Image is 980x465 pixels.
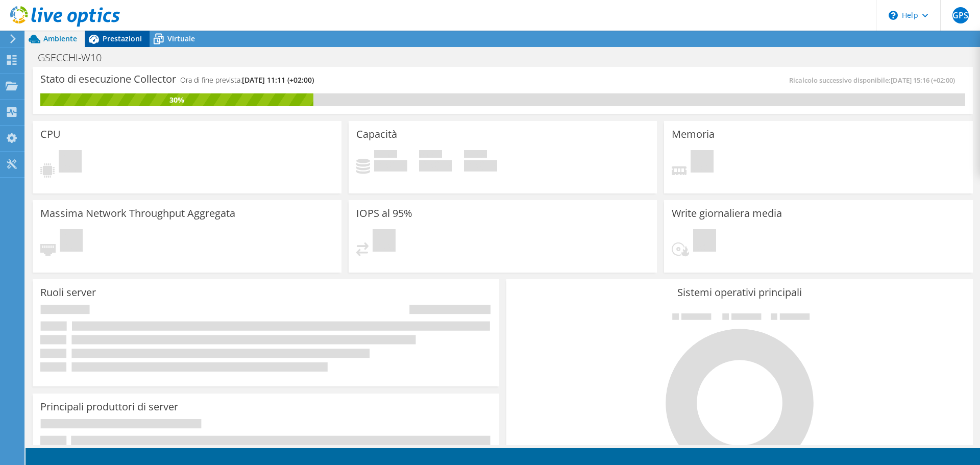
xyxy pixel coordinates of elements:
[40,94,313,106] div: 30%
[889,11,898,20] svg: \n
[419,150,442,160] span: Disponibile
[464,150,487,160] span: Totale
[40,208,235,219] h3: Massima Network Throughput Aggregata
[40,287,96,298] h3: Ruoli server
[40,401,178,412] h3: Principali produttori di server
[374,160,407,172] h4: 0 GiB
[60,229,83,254] span: In sospeso
[40,129,61,140] h3: CPU
[43,34,77,43] span: Ambiente
[373,229,396,254] span: In sospeso
[419,160,452,172] h4: 0 GiB
[103,34,142,43] span: Prestazioni
[356,129,397,140] h3: Capacità
[789,76,960,85] span: Ricalcolo successivo disponibile:
[672,129,715,140] h3: Memoria
[514,287,965,298] h3: Sistemi operativi principali
[672,208,782,219] h3: Write giornaliera media
[374,150,397,160] span: In uso
[242,75,314,85] span: [DATE] 11:11 (+02:00)
[59,150,82,175] span: In sospeso
[693,229,716,254] span: In sospeso
[464,160,497,172] h4: 0 GiB
[167,34,195,43] span: Virtuale
[952,7,969,23] span: GPS
[33,52,117,63] h1: GSECCHI-W10
[691,150,714,175] span: In sospeso
[356,208,412,219] h3: IOPS al 95%
[180,75,314,86] h4: Ora di fine prevista:
[891,76,955,85] span: [DATE] 15:16 (+02:00)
